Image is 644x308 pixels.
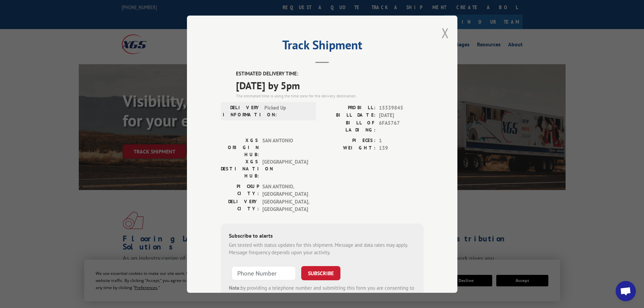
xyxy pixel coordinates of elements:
[379,119,424,133] span: 6FA5767
[221,40,424,53] h2: Track Shipment
[229,241,415,256] div: Get texted with status updates for this shipment. Message and data rates may apply. Message frequ...
[322,112,376,119] label: BILL DATE:
[322,144,376,152] label: WEIGHT:
[379,144,424,152] span: 139
[229,231,415,241] div: Subscribe to alerts
[442,24,449,42] button: Close modal
[262,158,308,179] span: [GEOGRAPHIC_DATA]
[322,137,376,144] label: PIECES:
[262,198,308,213] span: [GEOGRAPHIC_DATA] , [GEOGRAPHIC_DATA]
[221,198,259,213] label: DELIVERY CITY:
[301,266,340,280] button: SUBSCRIBE
[616,281,636,301] div: Open chat
[221,137,259,158] label: XGS ORIGIN HUB:
[236,70,424,78] label: ESTIMATED DELIVERY TIME:
[262,137,308,158] span: SAN ANTONIO
[221,183,259,198] label: PICKUP CITY:
[262,183,308,198] span: SAN ANTONIO , [GEOGRAPHIC_DATA]
[322,119,376,133] label: BILL OF LADING:
[264,104,310,118] span: Picked Up
[221,158,259,179] label: XGS DESTINATION HUB:
[379,112,424,119] span: [DATE]
[232,266,296,280] input: Phone Number
[223,104,261,118] label: DELIVERY INFORMATION:
[229,284,415,307] div: by providing a telephone number and submitting this form you are consenting to be contacted by SM...
[236,93,424,99] div: The estimated time is using the time zone for the delivery destination.
[229,284,241,291] strong: Note:
[236,77,424,93] span: [DATE] by 5pm
[322,104,376,112] label: PROBILL:
[379,137,424,144] span: 1
[379,104,424,112] span: 15339845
